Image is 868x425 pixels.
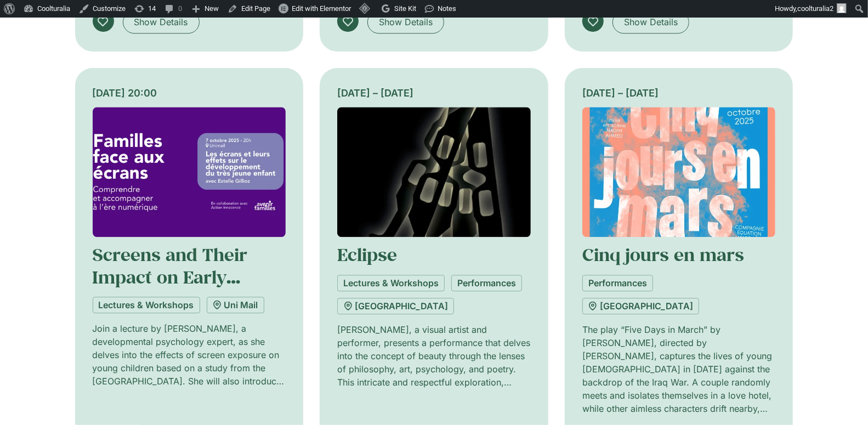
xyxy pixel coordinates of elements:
span: Show Details [624,15,678,29]
a: Performances [451,275,522,291]
div: [DATE] – [DATE] [582,86,776,100]
a: Performances [582,275,653,291]
div: [DATE] 20:00 [93,86,286,100]
span: Show Details [134,15,188,29]
a: Lectures & Workshops [93,297,200,313]
a: Show Details [612,10,689,33]
a: [GEOGRAPHIC_DATA] [582,298,699,314]
a: Uni Mail [207,297,264,313]
span: Site Kit [394,4,416,13]
img: Coolturalia - Éclipse [337,107,531,237]
a: Screens and Their Impact on Early Childhood Development [93,243,248,332]
img: Coolturalia - Cinq jours en mars [582,107,776,237]
div: [DATE] – [DATE] [337,86,531,100]
p: The play “Five Days in March” by [PERSON_NAME], directed by [PERSON_NAME], captures the lives of ... [582,323,776,415]
a: Show Details [367,10,444,33]
a: Cinq jours en mars [582,243,744,266]
span: Edit with Elementor [292,4,351,13]
a: Eclipse [337,243,397,266]
a: [GEOGRAPHIC_DATA] [337,298,454,314]
a: Show Details [123,10,200,33]
a: Lectures & Workshops [337,275,445,291]
p: [PERSON_NAME], a visual artist and performer, presents a performance that delves into the concept... [337,323,531,389]
span: coolturalia2 [797,4,833,13]
span: Show Details [379,15,433,29]
p: Join a lecture by [PERSON_NAME], a developmental psychology expert, as she delves into the effect... [93,322,286,388]
img: Coolturalia - Conférence – Les écrans et leurs effets sur le développement du très jeune enfant [93,107,286,237]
